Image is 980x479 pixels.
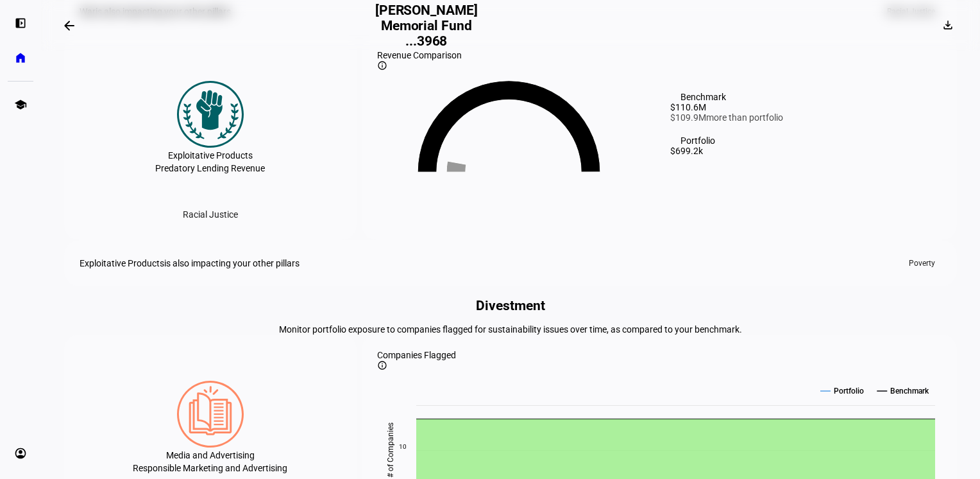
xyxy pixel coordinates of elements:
eth-mat-symbol: account_circle [14,447,27,460]
mat-icon: arrow_backwards [62,18,77,33]
div: $699.2k [670,146,942,156]
mat-icon: info_outline [377,60,387,71]
div: Portfolio [680,135,715,146]
div: Revenue Comparison [377,50,942,60]
text: # of Companies [386,422,395,478]
div: Companies Flagged [377,350,942,360]
img: education.colored.svg [177,381,244,448]
h2: [PERSON_NAME] Memorial Fund ...3968 [359,3,493,49]
div: $110.6M [670,102,942,112]
text: Portfolio [834,387,864,396]
div: Exploitative Products [168,148,253,163]
a: home [8,45,33,71]
div: is also impacting your other pillars [80,258,300,268]
div: Benchmark [680,92,726,102]
text: 10 [399,443,407,450]
div: Predatory Lending Revenue [155,163,265,173]
div: Media and Advertising [166,448,255,463]
h2: Divestment [64,298,957,313]
eth-mat-symbol: home [14,51,27,64]
mat-icon: download [942,19,954,31]
span: $109.9M [670,112,706,123]
text: Benchmark [890,387,929,396]
div: Monitor portfolio exposure to companies flagged for sustainability issues over time, as compared ... [64,324,957,335]
eth-mat-symbol: school [14,98,27,111]
eth-mat-symbol: left_panel_open [14,17,27,30]
div: Racial Justice [173,204,248,225]
img: racialJustice.colored.svg [177,81,244,148]
mat-icon: info_outline [377,360,387,370]
div: Poverty [902,256,942,271]
span: Exploitative Products [80,258,164,268]
div: more than portfolio [670,112,942,123]
div: Responsible Marketing and Advertising [133,463,287,473]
